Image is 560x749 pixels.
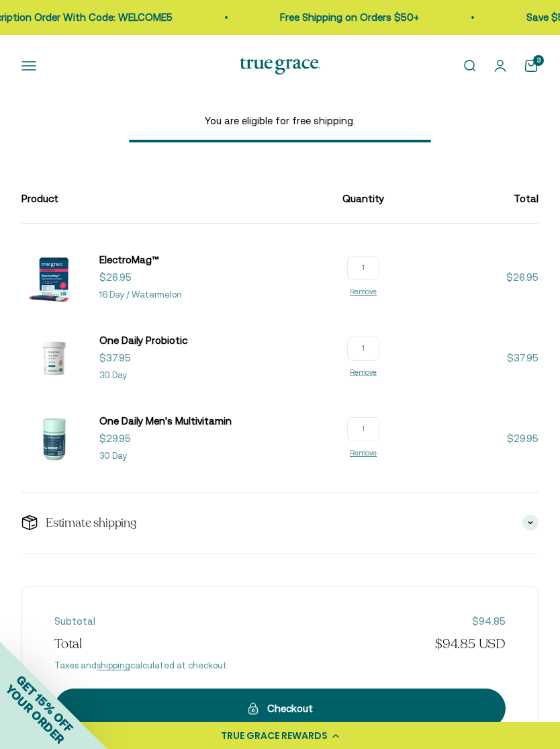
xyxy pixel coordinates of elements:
[21,245,86,310] img: ElectroMag™
[99,350,131,366] sale-price: $37.95
[3,682,67,746] span: YOUR ORDER
[395,326,539,406] td: $37.95
[395,406,539,492] td: $29.95
[221,729,328,743] div: TRUE GRACE REWARDS
[99,335,187,346] span: One Daily Probiotic
[347,256,379,280] input: Change quantity
[46,515,136,531] span: Estimate shipping
[350,368,377,376] a: Remove
[54,659,506,673] span: Taxes and calculated at checkout
[21,406,86,471] img: One Daily Men's Multivitamin
[347,337,379,361] input: Change quantity
[99,288,182,302] p: 16 Day / Watermelon
[395,175,539,224] th: Total
[99,269,132,285] sale-price: $26.95
[54,635,82,654] span: Total
[99,252,159,268] a: ElectroMag™
[332,175,395,224] th: Quantity
[54,613,95,629] span: Subtotal
[13,672,76,735] span: GET 15% OFF
[275,11,414,23] a: Free Shipping on Orders $50+
[99,333,187,349] a: One Daily Probiotic
[350,288,377,296] a: Remove
[99,415,232,427] span: One Daily Men's Multivitamin
[21,326,86,390] img: Daily Probiotic forDigestive and Immune Support:* - 90 Billion CFU at time of manufacturing (30 B...
[99,369,127,383] p: 30 Day
[350,449,377,457] a: Remove
[472,613,506,629] span: $94.85
[435,635,506,654] span: $94.85 USD
[99,413,232,429] a: One Daily Men's Multivitamin
[21,175,332,224] th: Product
[99,431,131,447] sale-price: $29.95
[54,689,506,728] button: Checkout
[97,660,130,670] a: shipping
[81,701,479,717] div: Checkout
[21,493,539,553] summary: Estimate shipping
[395,223,539,326] td: $26.95
[533,55,544,66] cart-count: 3
[347,417,379,441] input: Change quantity
[99,254,159,265] span: ElectroMag™
[99,449,127,464] p: 30 Day
[129,113,431,129] span: You are eligible for free shipping.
